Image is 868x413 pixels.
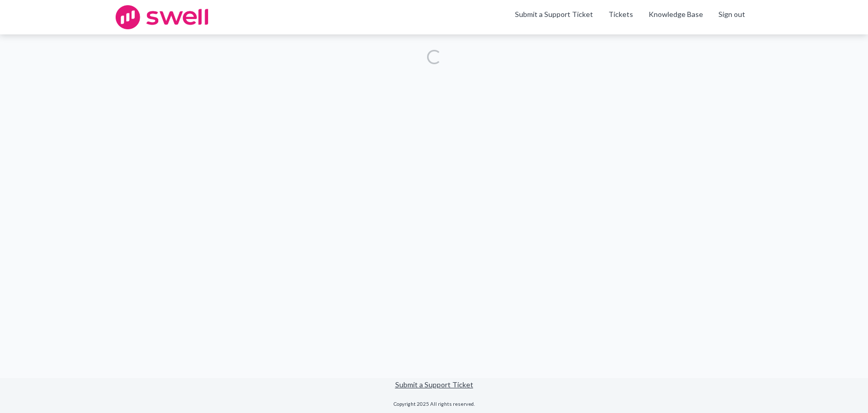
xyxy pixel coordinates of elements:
a: Submit a Support Ticket [515,10,593,18]
a: Knowledge Base [649,9,703,20]
div: Navigation Menu [601,9,753,26]
a: Tickets [608,9,633,20]
div: Loading... [427,50,441,64]
ul: Main menu [507,9,753,26]
a: Sign out [718,9,745,20]
img: swell [116,5,208,29]
a: Submit a Support Ticket [395,380,473,389]
nav: Swell CX Support [507,9,753,26]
